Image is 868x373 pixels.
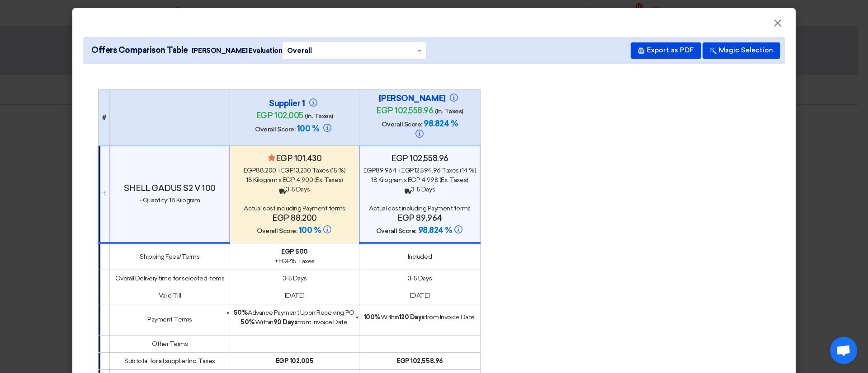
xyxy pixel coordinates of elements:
h4: egp 88,200 [234,213,355,223]
span: egp [244,167,256,174]
td: Other Terms [110,335,230,352]
div: 3-5 Days [234,185,355,194]
b: egp 102,558.96 [396,357,443,365]
div: Open chat [830,337,857,364]
span: [PERSON_NAME] Evaluation [192,46,282,56]
td: Valid Till [110,287,230,304]
span: 100 % [299,225,321,235]
h4: egp 89,964 [363,213,476,223]
span: Overall Score: [382,121,422,128]
span: egp 4,900 [283,176,313,184]
span: Overall Score: [376,227,416,235]
strong: 50% [241,318,255,326]
td: Payment Terms [110,304,230,335]
span: Kilogram x [253,176,281,184]
td: 3-5 Days [230,270,359,287]
span: egp [278,257,291,265]
h4: [PERSON_NAME] [374,93,465,103]
span: Offers Comparison Table [91,44,188,56]
td: Overall Delivery time for selected items [110,270,230,287]
td: 1 [98,146,110,243]
b: egp 102,005 [276,357,314,365]
span: 18 [371,176,377,184]
u: 90 Days [274,318,298,326]
button: Export as PDF [631,42,701,59]
span: Within from Invoice Date. [364,313,476,321]
span: egp 102,005 [256,111,303,121]
span: Actual cost including Payment terms [244,205,345,212]
span: - Quantity: 18 Kilogram [139,196,200,204]
span: egp 4,998 [408,176,439,184]
span: 18 [246,176,252,184]
div: + 15 Taxes [234,256,355,266]
span: × [773,16,782,34]
span: (In. Taxes) [435,107,463,115]
span: 98.824 % [424,119,458,129]
span: egp 102,558.96 [376,106,433,116]
span: egp [363,167,376,174]
th: # [98,89,110,146]
span: 100 % [297,124,319,134]
span: Within from Invoice Date. [241,318,349,326]
span: Overall Score: [255,126,295,133]
div: 3-5 Days [363,185,476,194]
button: Close [766,14,789,33]
span: (In. Taxes) [305,112,333,120]
span: Actual cost including Payment terms [369,205,470,212]
td: Shipping Fees/Terms [110,243,230,270]
h4: SHELL GADUS S2 V 100 [114,183,226,193]
u: 120 Days [399,313,425,321]
strong: 100% [364,313,381,321]
span: 98.824 % [418,225,452,235]
span: Kilogram x [378,176,406,184]
b: egp 500 [281,248,308,256]
div: 89,964 + 12,594.96 Taxes (14 %) [363,166,476,175]
td: [DATE] [230,287,359,304]
div: 88,200 + 13,230 Taxes (15 %) [234,166,355,175]
span: (Ex. Taxes) [314,176,343,184]
td: [DATE] [359,287,481,304]
td: Subtotal for all supplier Inc. Taxes [110,352,230,369]
div: Included [363,252,476,261]
h4: egp 101,430 [234,154,355,163]
span: egp [401,167,414,174]
span: egp [281,167,294,174]
span: Overall Score: [257,227,297,235]
h4: egp 102,558.96 [363,154,476,163]
span: Advance Payment Upon Receiving PO, [234,309,355,317]
span: (Ex. Taxes) [439,176,468,184]
td: 3-5 Days [359,270,481,287]
button: Magic Selection [703,42,780,59]
h4: Supplier 1 [249,98,340,108]
strong: 50% [234,309,248,317]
